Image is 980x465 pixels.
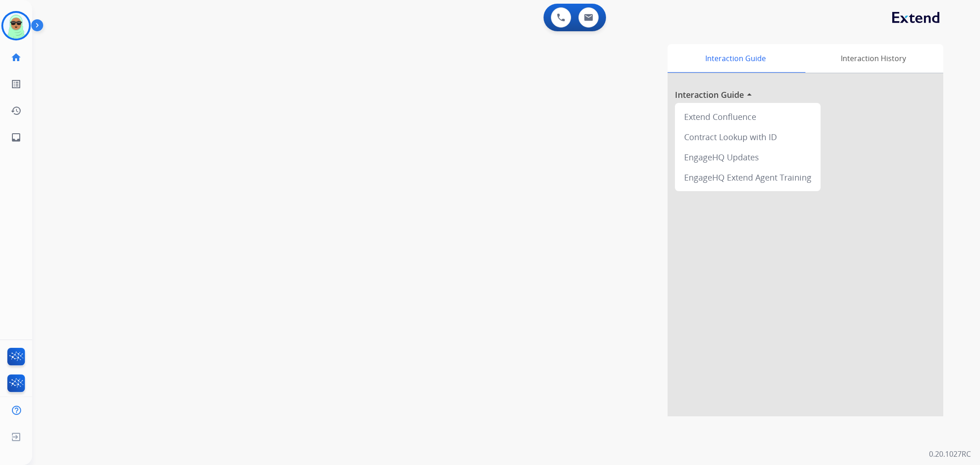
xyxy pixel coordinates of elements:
mat-icon: list_alt [11,79,22,90]
div: EngageHQ Updates [679,147,817,167]
img: avatar [3,13,29,39]
div: Interaction History [803,44,943,73]
p: 0.20.1027RC [929,448,971,459]
mat-icon: inbox [11,132,22,143]
div: EngageHQ Extend Agent Training [679,167,817,187]
div: Extend Confluence [679,107,817,127]
div: Interaction Guide [668,44,803,73]
div: Contract Lookup with ID [679,127,817,147]
mat-icon: history [11,105,22,116]
mat-icon: home [11,52,22,63]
